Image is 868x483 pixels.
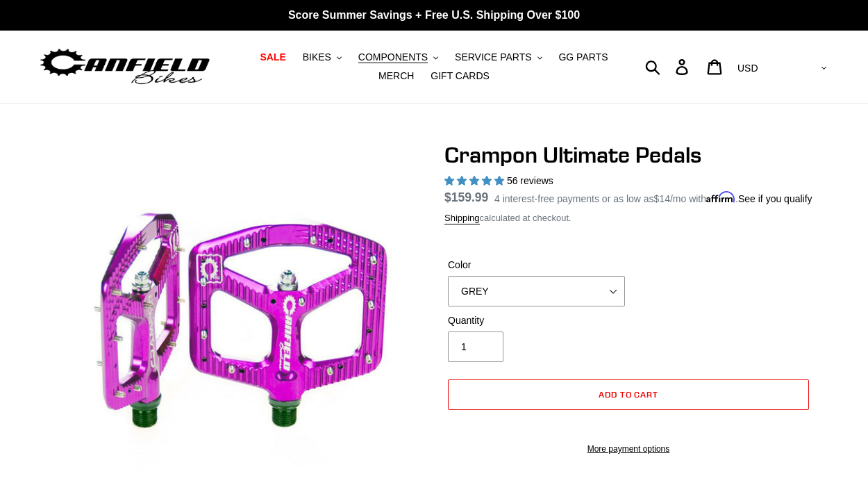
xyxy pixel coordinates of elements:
[296,48,349,67] button: BIKES
[551,48,615,67] a: GG PARTS
[38,45,212,89] img: Canfield Bikes
[494,188,812,206] p: 4 interest-free payments or as low as /mo with .
[444,213,480,224] a: Shipping
[738,193,812,204] a: See if you qualify - Learn more about Affirm Financing (opens in modal)
[706,191,735,203] span: Affirm
[448,379,809,410] button: Add to cart
[448,313,625,328] label: Quantity
[599,389,659,400] span: Add to cart
[372,67,421,85] a: MERCH
[448,258,625,272] label: Color
[431,70,490,82] span: GIFT CARDS
[303,51,331,63] span: BIKES
[378,70,414,82] span: MERCH
[507,175,553,186] span: 56 reviews
[444,211,812,225] div: calculated at checkout.
[448,443,809,455] a: More payment options
[444,142,812,168] h1: Crampon Ultimate Pedals
[455,51,531,63] span: SERVICE PARTS
[444,175,507,186] span: 4.95 stars
[424,67,496,85] a: GIFT CARDS
[444,190,488,204] span: $159.99
[654,193,670,204] span: $14
[358,51,428,63] span: COMPONENTS
[558,51,608,63] span: GG PARTS
[351,48,445,67] button: COMPONENTS
[253,48,292,67] a: SALE
[260,51,285,63] span: SALE
[448,48,549,67] button: SERVICE PARTS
